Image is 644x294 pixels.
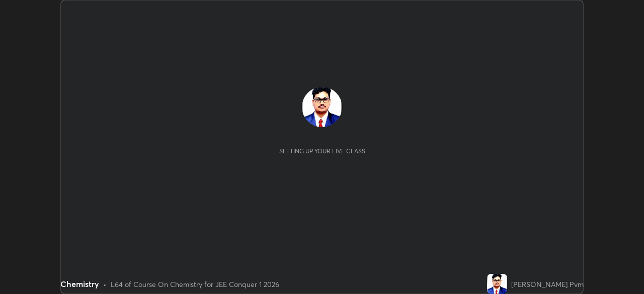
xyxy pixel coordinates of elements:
div: • [103,279,107,289]
img: aac4110866d7459b93fa02c8e4758a58.jpg [302,87,342,127]
div: [PERSON_NAME] Pvm [511,279,584,289]
div: Chemistry [60,278,99,290]
div: Setting up your live class [279,147,365,155]
img: aac4110866d7459b93fa02c8e4758a58.jpg [487,274,507,294]
div: L64 of Course On Chemistry for JEE Conquer 1 2026 [111,279,279,289]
